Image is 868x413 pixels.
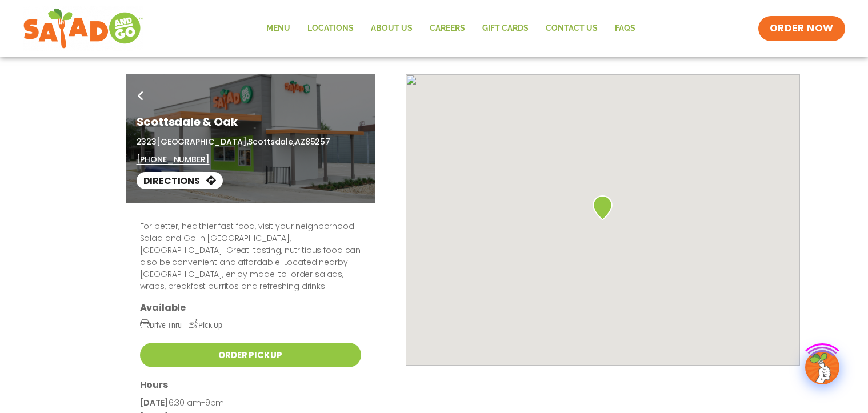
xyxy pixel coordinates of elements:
a: Locations [299,15,362,42]
p: 6:30 am-9pm [140,396,361,410]
span: 2323 [137,136,157,147]
nav: Menu [258,15,644,42]
a: [PHONE_NUMBER] [137,154,210,166]
h3: Available [140,302,361,314]
p: For better, healthier fast food, visit your neighborhood Salad and Go in [GEOGRAPHIC_DATA], [GEOG... [140,220,361,292]
span: 85257 [305,136,330,147]
a: About Us [362,15,421,42]
strong: [DATE] [140,397,169,408]
span: Drive-Thru [140,321,182,330]
a: ORDER NOW [758,16,845,41]
span: ORDER NOW [770,22,834,35]
span: AZ [295,136,305,147]
a: GIFT CARDS [474,15,537,42]
span: Scottsdale, [248,136,294,147]
a: Careers [421,15,474,42]
h3: Hours [140,379,361,391]
a: Contact Us [537,15,606,42]
a: FAQs [606,15,644,42]
span: Pick-Up [189,321,222,330]
span: [GEOGRAPHIC_DATA], [157,136,248,147]
img: new-SAG-logo-768×292 [23,6,143,51]
a: Directions [137,172,223,189]
a: Menu [258,15,299,42]
h1: Scottsdale & Oak [137,113,365,130]
a: Order Pickup [140,343,361,367]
